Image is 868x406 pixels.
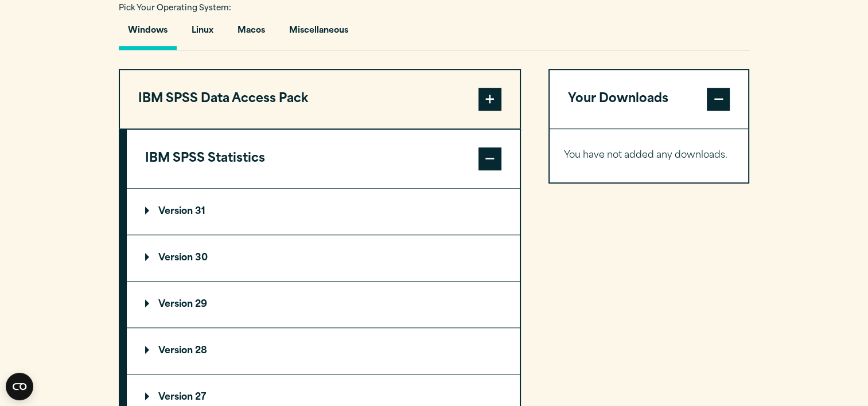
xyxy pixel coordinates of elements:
[145,393,206,402] p: Version 27
[182,17,223,50] button: Linux
[228,17,274,50] button: Macos
[550,128,749,182] div: Your Downloads
[145,300,207,309] p: Version 29
[127,328,520,374] summary: Version 28
[120,70,520,128] button: IBM SPSS Data Access Pack
[6,373,33,400] button: Open CMP widget
[564,147,734,164] p: You have not added any downloads.
[550,70,749,128] button: Your Downloads
[280,17,357,50] button: Miscellaneous
[119,17,177,50] button: Windows
[127,130,520,188] button: IBM SPSS Statistics
[127,235,520,281] summary: Version 30
[145,207,205,216] p: Version 31
[119,5,231,12] span: Pick Your Operating System:
[145,346,207,356] p: Version 28
[145,253,208,263] p: Version 30
[127,189,520,235] summary: Version 31
[127,282,520,327] summary: Version 29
